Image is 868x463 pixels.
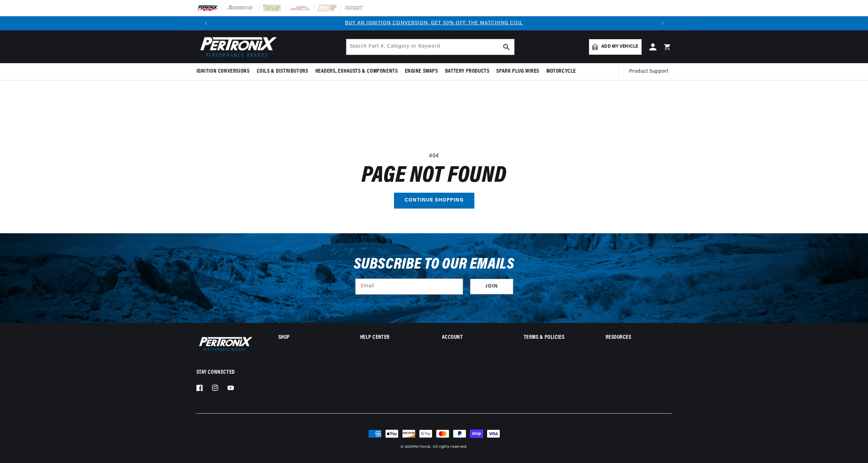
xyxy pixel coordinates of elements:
[493,63,543,80] summary: Spark Plug Wires
[196,63,253,80] summary: Ignition Conversions
[499,39,514,55] button: search button
[345,20,523,26] a: BUY AN IGNITION CONVERSION, GET 50% OFF THE MATCHING COIL
[629,63,672,80] summary: Product Support
[546,68,576,75] span: Motorcycle
[401,445,432,449] small: © 2025 .
[196,335,253,352] img: Pertronix
[315,68,398,75] span: Headers, Exhausts & Components
[257,68,308,75] span: Coils & Distributors
[470,279,513,295] button: Subscribe
[196,166,672,186] h1: Page not found
[589,39,641,55] a: Add my vehicle
[356,279,463,294] input: Email
[601,43,638,50] span: Add my vehicle
[213,19,655,27] div: 1 of 3
[405,68,438,75] span: Engine Swaps
[394,193,474,209] a: Continue shopping
[196,152,672,161] p: 404
[606,335,672,340] summary: Resources
[543,63,579,80] summary: Motorcycle
[278,335,344,340] summary: Shop
[312,63,401,80] summary: Headers, Exhausts & Components
[196,35,278,59] img: Pertronix
[524,335,590,340] summary: Terms & policies
[354,258,515,271] h3: Subscribe to our emails
[442,63,493,80] summary: Battery Products
[401,63,442,80] summary: Engine Swaps
[199,16,213,30] button: Translation missing: en.sections.announcements.previous_announcement
[346,39,514,55] input: Search Part #, Category or Keyword
[253,63,312,80] summary: Coils & Distributors
[433,445,467,449] small: All rights reserved.
[196,369,255,376] p: Stay Connected
[196,68,250,75] span: Ignition Conversions
[442,335,508,340] summary: Account
[496,68,539,75] span: Spark Plug Wires
[655,16,669,30] button: Translation missing: en.sections.announcements.next_announcement
[629,68,668,76] span: Product Support
[179,16,690,30] slideshow-component: Translation missing: en.sections.announcements.announcement_bar
[360,335,426,340] summary: Help Center
[445,68,490,75] span: Battery Products
[213,19,655,27] div: Announcement
[413,445,431,449] a: PerTronix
